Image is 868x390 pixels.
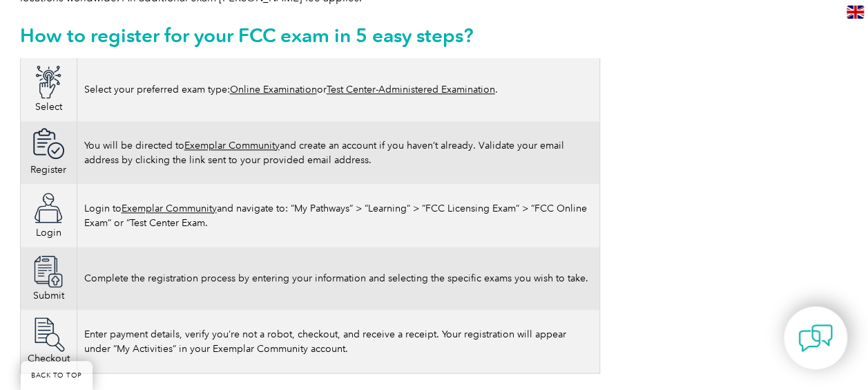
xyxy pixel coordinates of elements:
[77,247,599,310] td: Complete the registration process by entering your information and selecting the specific exams y...
[230,84,317,95] a: Online Examination
[20,184,77,247] td: Login
[184,140,280,151] a: Exemplar Community
[77,121,599,184] td: You will be directed to and create an account if you haven’t already. Validate your email address...
[77,310,599,373] td: Enter payment details, verify you’re not a robot, checkout, and receive a receipt. Your registrat...
[847,6,864,19] img: en
[20,247,77,310] td: Submit
[798,321,833,355] img: contact-chat.png
[20,310,77,373] td: Checkout
[77,184,599,247] td: Login to and navigate to: “My Pathways” > “Learning” > “FCC Licensing Exam” > “FCC Online Exam” o...
[20,24,600,46] h2: How to register for your FCC exam in 5 easy steps?
[327,84,495,95] a: Test Center-Administered Examination
[122,203,217,214] a: Exemplar Community
[20,121,77,184] td: Register
[77,58,599,121] td: Select your preferred exam type: or .
[20,58,77,121] td: Select
[21,361,93,390] a: BACK TO TOP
